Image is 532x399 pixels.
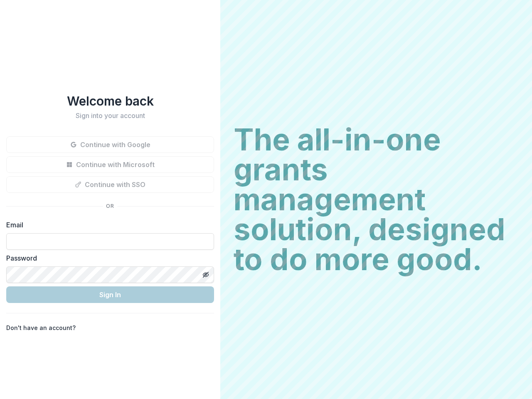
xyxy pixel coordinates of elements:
[6,136,214,153] button: Continue with Google
[6,94,214,108] h1: Welcome back
[199,268,212,281] button: Toggle password visibility
[6,176,214,193] button: Continue with SSO
[6,323,76,332] p: Don't have an account?
[6,220,209,230] label: Email
[6,286,214,303] button: Sign In
[6,253,209,263] label: Password
[6,112,214,120] h2: Sign into your account
[6,156,214,173] button: Continue with Microsoft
